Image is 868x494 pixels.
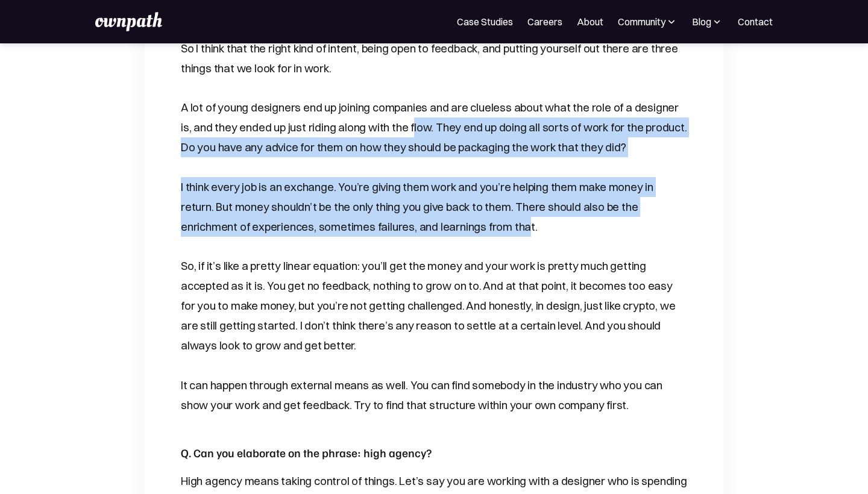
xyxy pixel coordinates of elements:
p: It can happen through external means as well. You can find somebody in the industry who you can s... [181,375,687,415]
div: Community [618,14,678,29]
div: Blog [692,14,711,29]
a: Contact [738,14,773,29]
a: About [577,14,603,29]
a: Case Studies [457,14,513,29]
h5: Q. Can you elaborate on the phrase: high agency? [181,444,687,461]
a: Careers [527,14,562,29]
div: Community [618,14,665,29]
div: Blog [692,14,723,29]
p: A lot of young designers end up joining companies and are clueless about what the role of a desig... [181,98,687,157]
p: I think every job is an exchange. You’re giving them work and you’re helping them make money in r... [181,177,687,237]
p: So, if it’s like a pretty linear equation: you’ll get the money and your work is pretty much gett... [181,256,687,356]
